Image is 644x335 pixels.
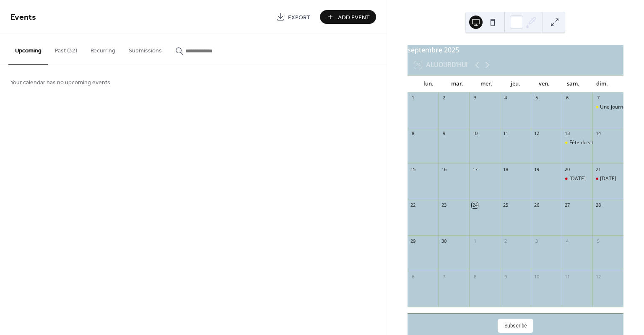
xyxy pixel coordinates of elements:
[600,175,616,182] div: [DATE]
[472,202,478,208] div: 24
[501,75,530,92] div: jeu.
[472,238,478,244] div: 1
[564,130,571,137] div: 13
[320,10,376,24] button: Add Event
[441,202,447,208] div: 23
[410,166,416,172] div: 15
[498,319,533,333] button: Subscribe
[559,75,588,92] div: sam.
[564,202,571,208] div: 27
[410,130,416,137] div: 8
[10,9,36,26] span: Events
[441,95,447,101] div: 2
[533,166,540,172] div: 19
[502,273,509,280] div: 9
[410,202,416,208] div: 22
[270,10,317,24] a: Export
[533,273,540,280] div: 10
[472,130,478,137] div: 10
[441,238,447,244] div: 30
[441,273,447,280] div: 7
[592,175,623,182] div: Journées européennes du patrimoine
[122,34,169,64] button: Submissions
[502,202,509,208] div: 25
[595,166,601,172] div: 21
[288,13,310,22] span: Export
[472,166,478,172] div: 17
[595,130,601,137] div: 14
[443,75,472,92] div: mar.
[533,202,540,208] div: 26
[8,34,48,65] button: Upcoming
[595,273,601,280] div: 12
[502,166,509,172] div: 18
[588,75,617,92] div: dim.
[338,13,370,22] span: Add Event
[410,273,416,280] div: 6
[595,202,601,208] div: 28
[569,139,619,146] div: Fête du site médiéval
[564,273,571,280] div: 11
[502,130,509,137] div: 11
[533,95,540,101] div: 5
[410,95,416,101] div: 1
[564,238,571,244] div: 4
[562,175,593,182] div: Journées européennes du patrimoine
[564,166,571,172] div: 20
[441,166,447,172] div: 16
[562,139,593,146] div: Fête du site médiéval
[408,45,623,55] div: septembre 2025
[502,238,509,244] div: 2
[502,95,509,101] div: 4
[10,78,110,87] span: Your calendar has no upcoming events
[84,34,122,64] button: Recurring
[472,75,501,92] div: mer.
[569,175,586,182] div: [DATE]
[410,238,416,244] div: 29
[592,104,623,111] div: Une journée comme autrefois
[595,95,601,101] div: 7
[414,75,443,92] div: lun.
[48,34,84,64] button: Past (32)
[564,95,571,101] div: 6
[472,273,478,280] div: 8
[533,130,540,137] div: 12
[533,238,540,244] div: 3
[530,75,559,92] div: ven.
[595,238,601,244] div: 5
[441,130,447,137] div: 9
[472,95,478,101] div: 3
